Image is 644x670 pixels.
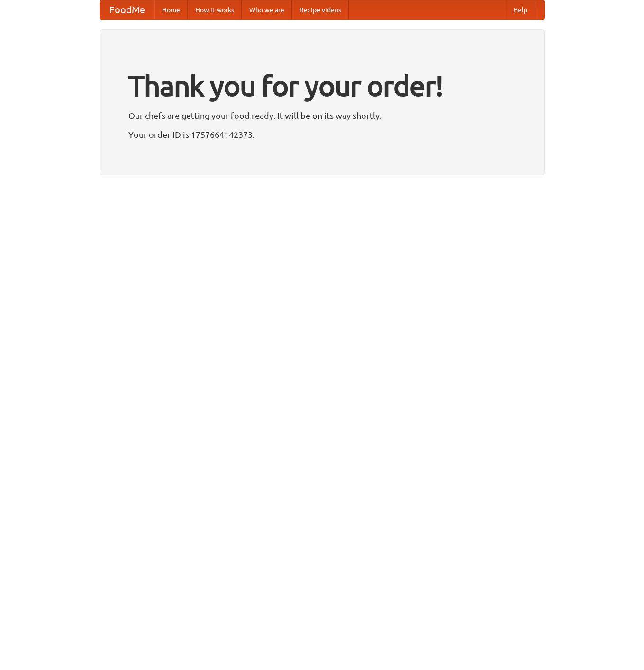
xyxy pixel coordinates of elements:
a: Who we are [242,0,292,19]
a: How it works [188,0,242,19]
p: Our chefs are getting your food ready. It will be on its way shortly. [128,108,516,123]
a: Recipe videos [292,0,349,19]
a: Home [154,0,188,19]
a: Help [506,0,535,19]
p: Your order ID is 1757664142373. [128,127,516,142]
h1: Thank you for your order! [128,63,516,108]
a: FoodMe [100,0,154,19]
